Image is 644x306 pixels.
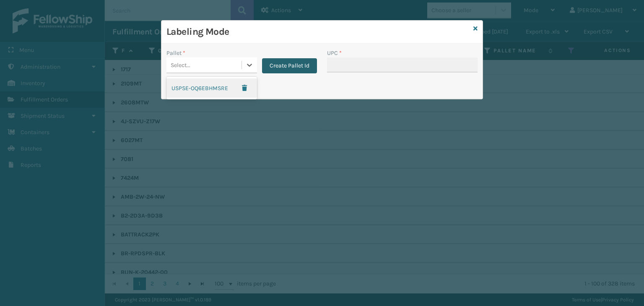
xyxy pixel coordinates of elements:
[166,49,185,57] label: Pallet
[166,78,257,98] div: USPSE-OQ6EBHMSRE
[166,26,470,38] h3: Labeling Mode
[262,58,317,73] button: Create Pallet Id
[327,49,342,57] label: UPC
[171,61,190,70] div: Select...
